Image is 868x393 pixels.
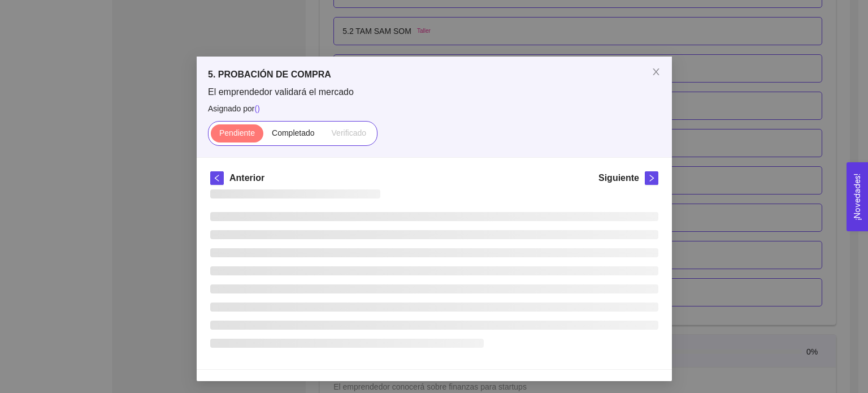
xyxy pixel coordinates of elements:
[208,102,661,115] span: Asignado por
[272,128,315,137] span: Completado
[219,128,254,137] span: Pendiente
[652,67,661,76] span: close
[208,86,661,98] span: El emprendedor validará el mercado
[210,171,224,185] button: left
[847,162,868,231] button: Open Feedback Widget
[229,171,264,185] h5: Anterior
[645,174,658,182] span: right
[211,174,223,182] span: left
[331,128,366,137] span: Verificado
[640,57,672,88] button: Close
[254,104,259,113] span: ( )
[598,171,639,185] h5: Siguiente
[645,171,658,185] button: right
[208,68,661,81] h5: 5. PROBACIÓN DE COMPRA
